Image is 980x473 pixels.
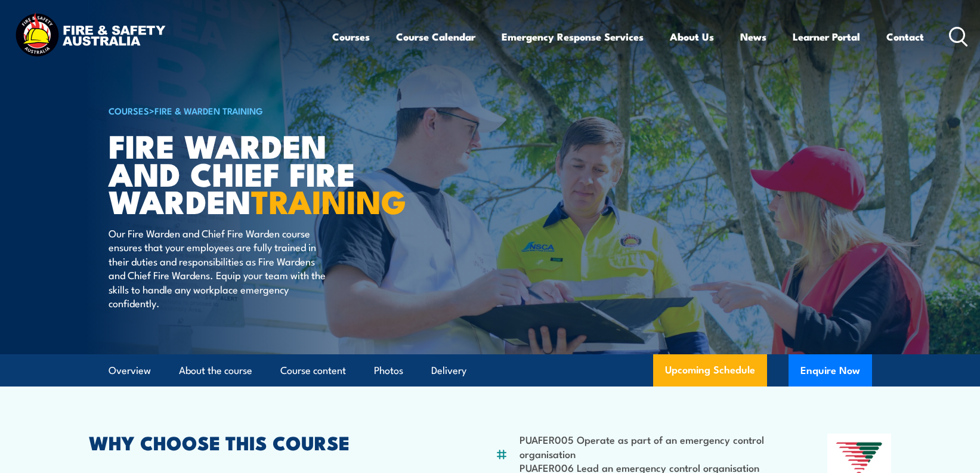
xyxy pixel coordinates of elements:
h1: Fire Warden and Chief Fire Warden [109,131,403,215]
a: Photos [374,355,403,387]
a: News [740,21,766,52]
a: Courses [332,21,370,52]
a: Fire & Warden Training [154,104,263,117]
h6: > [109,103,403,118]
a: Learner Portal [793,21,860,52]
p: Our Fire Warden and Chief Fire Warden course ensures that your employees are fully trained in the... [109,226,326,310]
button: Enquire Now [789,354,872,387]
a: Course Calendar [396,21,475,52]
a: Course content [280,355,346,387]
a: Overview [109,355,151,387]
h2: WHY CHOOSE THIS COURSE [89,434,437,450]
a: About Us [670,21,714,52]
a: Contact [886,21,924,52]
a: Upcoming Schedule [653,354,767,387]
li: PUAFER005 Operate as part of an emergency control organisation [520,432,769,460]
strong: TRAINING [251,175,406,225]
a: About the course [179,355,252,387]
a: COURSES [109,104,149,117]
a: Emergency Response Services [502,21,644,52]
a: Delivery [431,355,466,387]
